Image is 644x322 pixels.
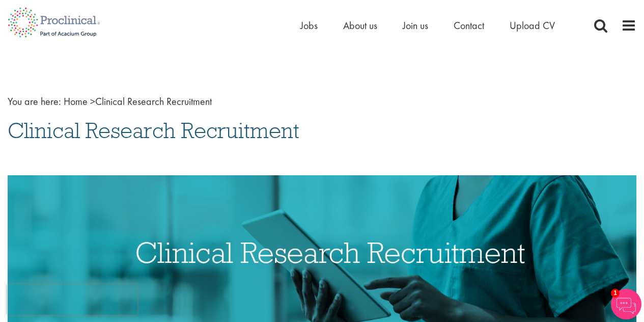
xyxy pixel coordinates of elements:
[454,19,484,32] a: Contact
[403,19,428,32] a: Join us
[611,289,620,298] span: 1
[64,95,212,108] span: Clinical Research Recruitment
[7,284,137,315] iframe: reCAPTCHA
[300,19,318,32] a: Jobs
[611,289,641,319] img: Chatbot
[343,19,377,32] a: About us
[510,19,555,32] a: Upload CV
[8,117,299,144] span: Clinical Research Recruitment
[8,95,61,108] span: You are here:
[90,95,95,108] span: >
[64,95,88,108] a: breadcrumb link to Home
